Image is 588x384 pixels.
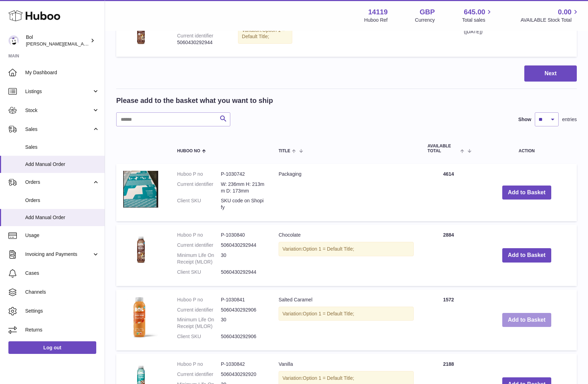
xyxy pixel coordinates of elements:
[177,171,221,177] dt: Huboo P no
[221,361,265,368] dd: P-1030842
[518,116,531,123] label: Show
[272,225,421,286] td: Chocolate
[25,144,99,151] span: Sales
[272,164,421,221] td: Packaging
[8,35,19,46] img: Isabel.deSousa@bolfoods.com
[25,179,92,186] span: Orders
[279,242,414,256] div: Variation:
[177,333,221,340] dt: Client SKU
[177,232,221,238] dt: Huboo P no
[25,69,99,76] span: My Dashboard
[25,308,99,314] span: Settings
[221,181,265,194] dd: W: 236mm H: 213mm D: 173mm
[477,137,577,160] th: Action
[221,269,265,275] dd: 5060430292944
[177,242,221,249] dt: Current identifier
[26,34,89,47] div: Bol
[502,313,551,327] button: Add to Basket
[502,248,551,263] button: Add to Basket
[464,7,485,17] span: 645.00
[25,214,99,221] span: Add Manual Order
[177,252,221,265] dt: Minimum Life On Receipt (MLOR)
[221,371,265,378] dd: 5060430292920
[25,126,92,133] span: Sales
[303,246,354,252] span: Option 1 = Default Title;
[177,33,213,39] div: Current identifier
[116,96,273,105] h2: Please add to the basket what you want to ship
[221,307,265,313] dd: 5060430292906
[26,41,178,47] span: [PERSON_NAME][EMAIL_ADDRESS][PERSON_NAME][DOMAIN_NAME]
[428,144,459,153] span: AVAILABLE Total
[242,27,285,40] span: Option 1 = Default Title;
[231,6,299,57] td: Chocolate
[177,149,200,153] span: Huboo no
[221,197,265,211] dd: SKU code on Shopify
[421,225,477,286] td: 2884
[177,371,221,378] dt: Current identifier
[25,88,92,95] span: Listings
[177,197,221,211] dt: Client SKU
[123,296,158,342] img: Salted Caramel
[25,197,99,204] span: Orders
[25,232,99,239] span: Usage
[25,107,92,114] span: Stock
[524,65,577,82] button: Next
[368,7,388,17] strong: 14119
[25,270,99,277] span: Cases
[562,116,577,123] span: entries
[421,289,477,350] td: 1572
[558,7,572,17] span: 0.00
[8,341,96,354] a: Log out
[364,17,388,23] div: Huboo Ref
[25,161,99,168] span: Add Manual Order
[177,296,221,303] dt: Huboo P no
[520,17,580,23] span: AVAILABLE Stock Total
[520,7,580,23] a: 0.00 AVAILABLE Stock Total
[123,232,158,267] img: Chocolate
[177,316,221,330] dt: Minimum Life On Receipt (MLOR)
[221,252,265,265] dd: 30
[25,327,99,333] span: Returns
[221,316,265,330] dd: 30
[123,171,158,208] img: Packaging
[221,242,265,249] dd: 5060430292944
[462,7,493,23] a: 645.00 Total sales
[272,289,421,350] td: Salted Caramel
[177,269,221,275] dt: Client SKU
[177,39,224,46] div: 5060430292944
[25,251,92,258] span: Invoicing and Payments
[502,186,551,200] button: Add to Basket
[221,171,265,177] dd: P-1030742
[421,164,477,221] td: 4614
[238,23,292,44] div: Variation:
[462,17,493,23] span: Total sales
[415,17,435,23] div: Currency
[25,289,99,295] span: Channels
[279,149,290,153] span: Title
[221,232,265,238] dd: P-1030840
[464,28,506,35] div: ([DATE])
[221,333,265,340] dd: 5060430292906
[279,307,414,321] div: Variation:
[177,181,221,194] dt: Current identifier
[177,361,221,368] dt: Huboo P no
[303,375,354,381] span: Option 1 = Default Title;
[177,307,221,313] dt: Current identifier
[420,7,435,17] strong: GBP
[221,296,265,303] dd: P-1030841
[303,311,354,316] span: Option 1 = Default Title;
